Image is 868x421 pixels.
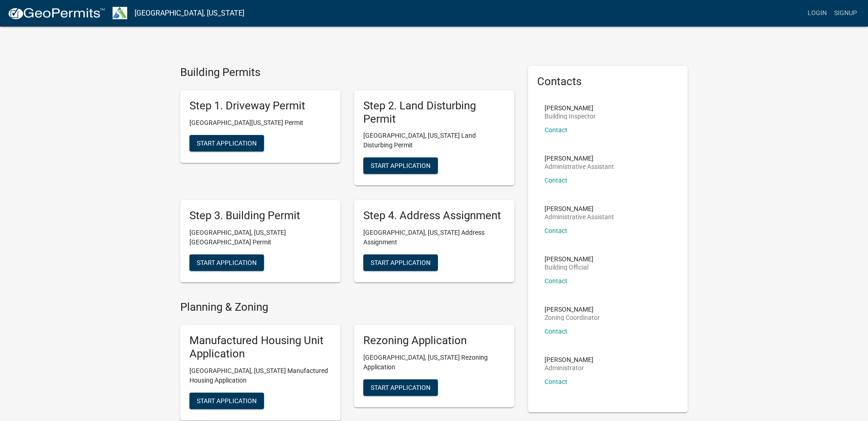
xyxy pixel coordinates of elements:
[545,105,596,111] p: [PERSON_NAME]
[180,301,514,314] h4: Planning & Zoning
[804,5,830,22] a: Login
[545,264,593,270] p: Building Official
[545,227,567,234] a: Contact
[189,118,331,128] p: [GEOGRAPHIC_DATA][US_STATE] Permit
[830,5,861,22] a: Signup
[189,366,331,385] p: [GEOGRAPHIC_DATA], [US_STATE] Manufactured Housing Application
[371,259,431,266] span: Start Application
[197,397,257,404] span: Start Application
[545,256,593,262] p: [PERSON_NAME]
[371,383,431,391] span: Start Application
[197,259,257,266] span: Start Application
[537,75,679,88] h5: Contacts
[545,277,567,285] a: Contact
[180,66,514,79] h4: Building Permits
[363,131,505,150] p: [GEOGRAPHIC_DATA], [US_STATE] Land Disturbing Permit
[363,254,438,271] button: Start Application
[189,228,331,247] p: [GEOGRAPHIC_DATA], [US_STATE][GEOGRAPHIC_DATA] Permit
[545,378,567,385] a: Contact
[189,209,331,222] h5: Step 3. Building Permit
[189,393,264,409] button: Start Application
[363,209,505,222] h5: Step 4. Address Assignment
[545,155,614,162] p: [PERSON_NAME]
[545,328,567,335] a: Contact
[545,113,596,119] p: Building Inspector
[363,353,505,372] p: [GEOGRAPHIC_DATA], [US_STATE] Rezoning Application
[545,306,600,313] p: [PERSON_NAME]
[545,126,567,134] a: Contact
[545,314,600,321] p: Zoning Coordinator
[545,365,593,371] p: Administrator
[189,334,331,361] h5: Manufactured Housing Unit Application
[545,163,614,170] p: Administrative Assistant
[363,334,505,347] h5: Rezoning Application
[363,379,438,396] button: Start Application
[545,356,593,363] p: [PERSON_NAME]
[189,254,264,271] button: Start Application
[545,214,614,220] p: Administrative Assistant
[545,177,567,184] a: Contact
[545,205,614,212] p: [PERSON_NAME]
[135,5,244,21] a: [GEOGRAPHIC_DATA], [US_STATE]
[363,157,438,174] button: Start Application
[363,228,505,247] p: [GEOGRAPHIC_DATA], [US_STATE] Address Assignment
[189,135,264,151] button: Start Application
[371,162,431,169] span: Start Application
[113,7,127,19] img: Troup County, Georgia
[363,99,505,126] h5: Step 2. Land Disturbing Permit
[189,99,331,113] h5: Step 1. Driveway Permit
[197,139,257,146] span: Start Application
